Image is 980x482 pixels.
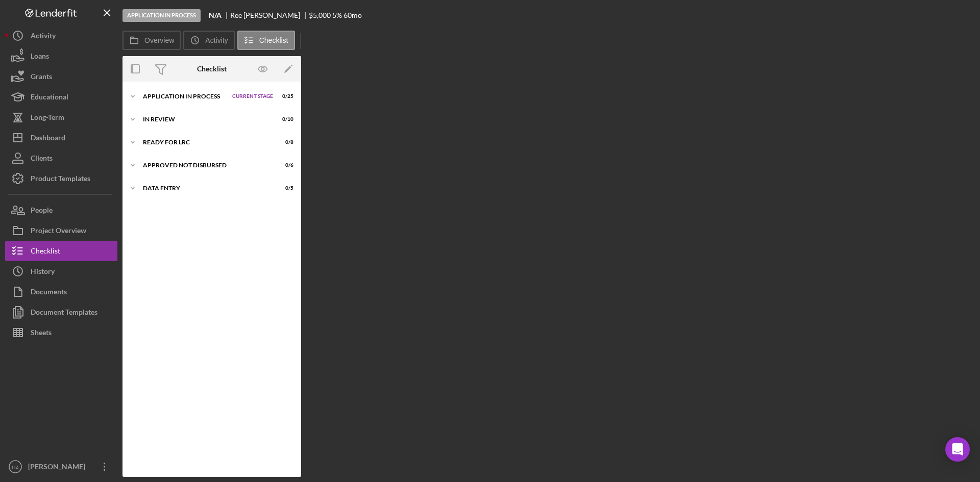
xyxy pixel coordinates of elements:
[31,148,53,171] div: Clients
[5,107,117,128] button: Long-Term
[31,220,86,243] div: Project Overview
[31,26,56,48] div: Activity
[31,107,64,130] div: Long-Term
[12,464,19,470] text: HZ
[5,302,117,322] button: Document Templates
[5,456,117,477] button: HZ[PERSON_NAME]
[275,116,293,122] div: 0 / 10
[232,93,273,99] span: Current Stage
[143,116,268,122] div: In Review
[5,87,117,107] button: Educational
[197,65,227,73] div: Checklist
[143,139,268,145] div: Ready for LRC
[31,200,53,223] div: People
[205,36,228,44] label: Activity
[122,31,181,50] button: Overview
[259,36,288,44] label: Checklist
[237,31,295,50] button: Checklist
[332,11,342,19] div: 5 %
[275,162,293,168] div: 0 / 6
[5,200,117,220] button: People
[344,11,362,19] div: 60 mo
[275,93,293,99] div: 0 / 25
[5,46,117,66] button: Loans
[5,26,117,46] button: Activity
[31,66,52,89] div: Grants
[5,128,117,148] button: Dashboard
[230,11,309,19] div: Ree [PERSON_NAME]
[5,66,117,87] button: Grants
[31,241,60,264] div: Checklist
[209,11,222,19] b: N/A
[5,282,117,302] button: Documents
[31,282,67,305] div: Documents
[31,87,68,110] div: Educational
[31,302,97,325] div: Document Templates
[309,11,331,19] span: $5,000
[143,162,268,168] div: Approved Not Disbursed
[31,128,65,150] div: Dashboard
[144,36,174,44] label: Overview
[31,322,52,345] div: Sheets
[5,148,117,168] button: Clients
[945,437,970,462] div: Open Intercom Messenger
[143,93,227,99] div: Application In Process
[143,185,268,191] div: Data Entry
[183,31,234,50] button: Activity
[5,168,117,189] button: Product Templates
[275,185,293,191] div: 0 / 5
[31,168,90,191] div: Product Templates
[5,241,117,261] button: Checklist
[31,46,49,69] div: Loans
[26,456,92,479] div: [PERSON_NAME]
[5,220,117,241] button: Project Overview
[5,322,117,343] button: Sheets
[31,261,55,284] div: History
[122,9,201,22] div: Application In Process
[5,261,117,282] button: History
[275,139,293,145] div: 0 / 8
